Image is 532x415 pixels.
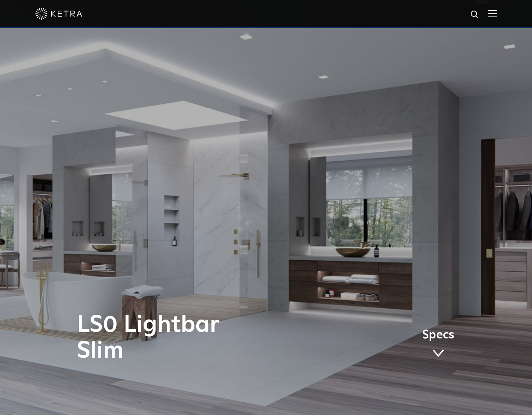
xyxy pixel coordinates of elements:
span: Specs [422,329,454,341]
img: search icon [470,10,480,20]
img: ketra-logo-2019-white [35,8,82,20]
a: Specs [422,329,454,360]
h1: LS0 Lightbar Slim [77,312,299,364]
img: Hamburger%20Nav.svg [488,10,497,17]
